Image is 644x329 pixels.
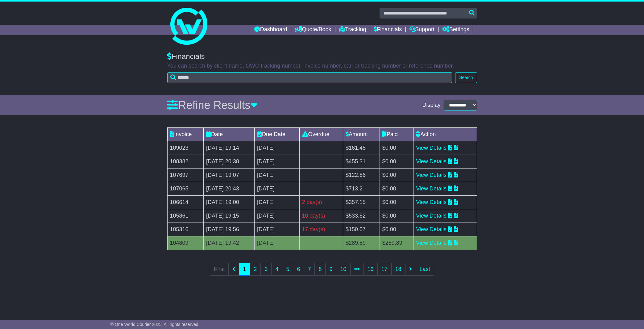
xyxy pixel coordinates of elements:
[167,99,258,111] a: Refine Results
[167,168,203,182] td: 107697
[260,263,272,276] a: 3
[203,223,254,236] td: [DATE] 19:56
[203,155,254,168] td: [DATE] 20:38
[374,25,402,35] a: Financials
[343,223,380,236] td: $150.07
[343,182,380,195] td: $713.2
[325,263,336,276] a: 9
[416,145,447,151] a: View Details
[282,263,293,276] a: 5
[343,195,380,209] td: $357.15
[167,182,203,195] td: 107065
[167,52,477,61] div: Financials
[255,155,299,168] td: [DATE]
[167,127,203,141] td: Invoice
[416,185,447,192] a: View Details
[336,263,350,276] a: 10
[442,25,469,35] a: Settings
[203,141,254,155] td: [DATE] 19:14
[167,155,203,168] td: 108382
[293,263,304,276] a: 6
[422,102,440,109] span: Display
[416,226,447,232] a: View Details
[380,182,413,195] td: $0.00
[416,263,434,276] a: Last
[343,155,380,168] td: $455.31
[203,182,254,195] td: [DATE] 20:43
[380,209,413,223] td: $0.00
[255,236,299,250] td: [DATE]
[343,168,380,182] td: $122.86
[255,141,299,155] td: [DATE]
[343,236,380,250] td: $289.89
[255,223,299,236] td: [DATE]
[416,240,447,246] a: View Details
[295,25,331,35] a: Quote/Book
[455,72,477,83] button: Search
[302,212,340,220] div: 10 day(s)
[255,182,299,195] td: [DATE]
[416,172,447,178] a: View Details
[167,209,203,223] td: 105861
[380,141,413,155] td: $0.00
[167,223,203,236] td: 105316
[413,127,477,141] td: Action
[255,168,299,182] td: [DATE]
[203,236,254,250] td: [DATE] 19:42
[167,63,477,69] p: You can search by client name, OWC tracking number, invoice number, carrier tracking number or re...
[380,155,413,168] td: $0.00
[203,209,254,223] td: [DATE] 19:15
[203,195,254,209] td: [DATE] 19:00
[304,263,315,276] a: 7
[250,263,261,276] a: 2
[255,127,299,141] td: Due Date
[364,263,378,276] a: 16
[271,263,282,276] a: 4
[343,141,380,155] td: $161.45
[343,209,380,223] td: $533.82
[254,25,287,35] a: Dashboard
[302,198,340,206] div: 2 day(s)
[343,127,380,141] td: Amount
[167,141,203,155] td: 109023
[255,209,299,223] td: [DATE]
[203,127,254,141] td: Date
[391,263,405,276] a: 18
[416,158,447,164] a: View Details
[416,199,447,205] a: View Details
[380,127,413,141] td: Paid
[416,213,447,219] a: View Details
[380,223,413,236] td: $0.00
[380,236,413,250] td: $289.89
[299,127,343,141] td: Overdue
[409,25,434,35] a: Support
[255,195,299,209] td: [DATE]
[203,168,254,182] td: [DATE] 19:07
[302,225,340,234] div: 17 day(s)
[110,322,200,327] span: © One World Courier 2025. All rights reserved.
[167,236,203,250] td: 104809
[167,195,203,209] td: 106614
[380,195,413,209] td: $0.00
[377,263,392,276] a: 17
[314,263,326,276] a: 8
[380,168,413,182] td: $0.00
[339,25,366,35] a: Tracking
[239,263,250,276] a: 1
